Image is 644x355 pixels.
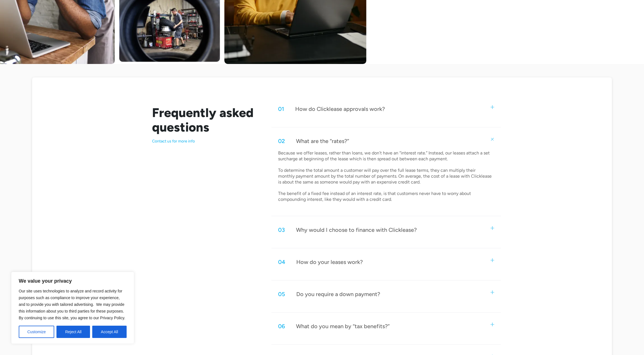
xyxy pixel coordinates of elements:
[19,289,125,320] span: Our site uses technologies to analyze and record activity for purposes such as compliance to impr...
[296,137,349,145] div: What are the “rates?”
[11,272,134,344] div: We value your privacy
[152,139,258,144] p: Contact us for more info
[296,258,363,266] div: How do your leases work?
[278,150,493,202] p: Because we offer leases, rather than loans, we don’t have an “interest rate.” Instead, our leases...
[278,105,284,113] div: 01
[296,226,417,234] div: Why would I choose to finance with Clicklease?
[491,323,494,326] img: small plus
[19,278,127,284] p: We value your privacy
[296,290,380,298] div: Do you require a down payment?
[295,105,385,113] div: How do Clicklease approvals work?
[296,323,390,330] div: What do you mean by “tax benefits?”
[491,105,494,109] img: small plus
[152,105,258,134] h2: Frequently asked questions
[490,137,495,142] img: small plus
[19,326,54,338] button: Customize
[56,326,90,338] button: Reject All
[491,290,494,294] img: small plus
[278,226,285,234] div: 03
[278,137,285,145] div: 02
[92,326,127,338] button: Accept All
[491,226,494,230] img: small plus
[278,323,285,330] div: 06
[278,290,285,298] div: 05
[278,258,285,266] div: 04
[491,258,494,262] img: small plus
